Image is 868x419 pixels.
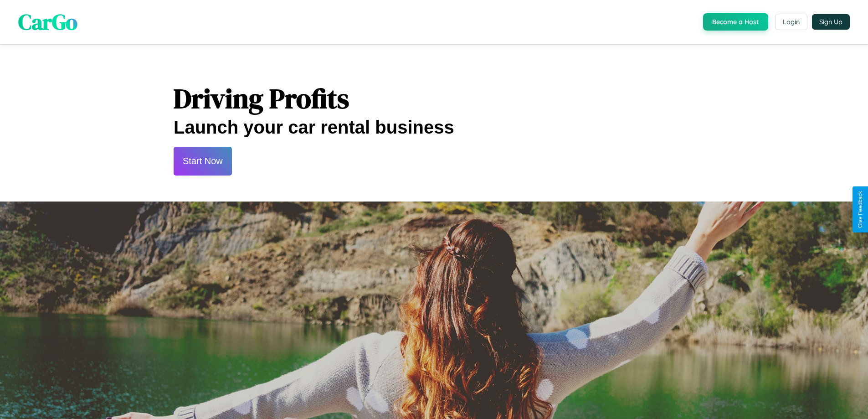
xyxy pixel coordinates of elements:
button: Login [775,14,807,30]
button: Sign Up [812,14,850,30]
button: Become a Host [703,13,768,31]
h1: Driving Profits [174,80,694,117]
button: Start Now [174,147,232,176]
div: Give Feedback [857,191,863,228]
h2: Launch your car rental business [174,117,694,138]
span: CarGo [18,7,77,37]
